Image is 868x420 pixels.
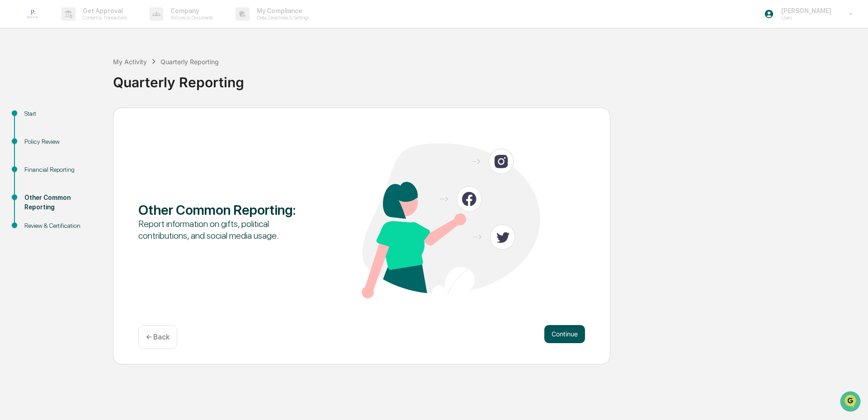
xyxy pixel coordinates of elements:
div: Policy Review [24,137,99,146]
div: 🔎 [9,179,16,186]
button: See all [140,99,165,109]
button: Start new chat [154,72,165,83]
a: 🔎Data Lookup [5,174,61,190]
img: logo [22,3,43,25]
div: Review & Certification [24,221,99,231]
p: Company [163,7,217,14]
img: Katy Couperus [9,114,24,129]
div: 🗄️ [66,161,73,169]
div: Financial Reporting [24,165,99,175]
button: Continue [544,325,585,343]
p: [PERSON_NAME] [774,7,836,14]
p: How can we help? [9,19,165,33]
div: 🖐️ [9,161,16,169]
div: Past conversations [9,100,61,108]
span: Preclearance [18,160,58,170]
div: Start new chat [41,69,148,78]
span: Data Lookup [18,178,57,187]
p: Content & Transactions [75,14,132,21]
p: Get Approval [75,7,132,14]
div: Report information on gifts, political contributions, and social media usage. [138,218,317,241]
p: Policies & Documents [163,14,217,21]
div: Other Common Reporting [24,193,99,212]
a: Powered byPylon [64,199,109,207]
span: [PERSON_NAME] [28,123,73,130]
div: Other Common Reporting : [138,202,317,218]
p: Users [774,14,836,21]
img: 1746055101610-c473b297-6a78-478c-a979-82029cc54cd1 [9,69,25,85]
span: [DATE] [80,123,99,130]
span: • [75,123,78,130]
div: Quarterly Reporting [160,58,219,66]
div: Quarterly Reporting [113,67,863,90]
div: We're available if you need us! [41,78,124,85]
a: 🖐️Preclearance [5,157,62,173]
div: Start [24,109,99,118]
span: Pylon [90,200,109,207]
span: Attestations [75,160,112,170]
a: 🗄️Attestations [62,157,116,173]
iframe: Open customer support [839,390,863,415]
p: Data, Deadlines & Settings [250,14,314,21]
img: 8933085812038_c878075ebb4cc5468115_72.jpg [19,69,35,85]
img: Other Common Reporting [362,143,540,298]
p: ← Back [146,333,170,341]
p: My Compliance [250,7,314,14]
div: My Activity [113,58,147,66]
